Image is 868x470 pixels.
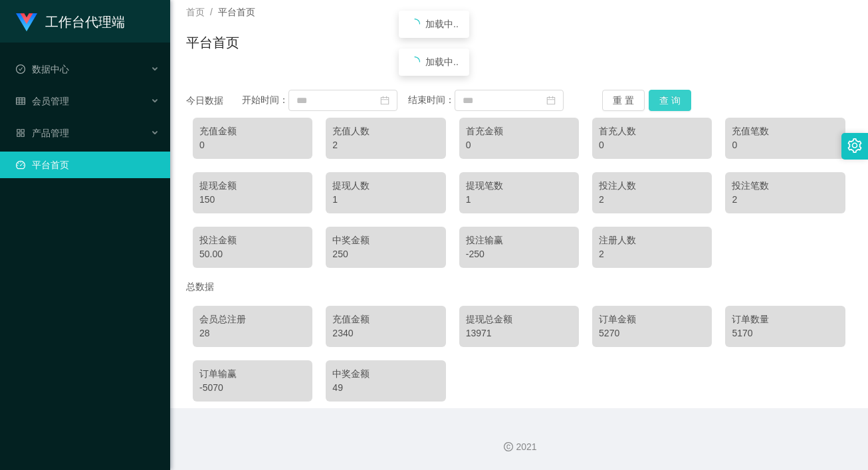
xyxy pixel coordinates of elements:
div: 28 [199,326,306,340]
div: 0 [732,138,838,152]
span: 开始时间： [242,94,288,105]
span: 加载中.. [425,19,459,29]
h1: 工作台代理端 [45,1,125,43]
a: 工作台代理端 [16,16,125,27]
div: 0 [199,138,306,152]
h1: 平台首页 [186,33,239,53]
div: 中奖金额 [332,367,439,381]
div: 投注输赢 [466,233,572,247]
div: 投注人数 [599,179,705,193]
div: -5070 [199,381,306,395]
i: 图标: appstore-o [16,128,25,138]
div: 充值笔数 [732,124,838,138]
i: 图标: table [16,96,25,106]
span: 首页 [186,7,205,17]
div: 首充金额 [466,124,572,138]
div: 49 [332,381,439,395]
span: 产品管理 [16,128,69,138]
div: 中奖金额 [332,233,439,247]
i: icon: loading [409,19,420,29]
div: 150 [199,193,306,207]
span: 平台首页 [218,7,255,17]
div: -250 [466,247,572,261]
div: 首充人数 [599,124,705,138]
span: 结束时间： [408,94,455,105]
div: 今日数据 [186,94,242,108]
div: 提现笔数 [466,179,572,193]
span: / [210,7,213,17]
div: 提现金额 [199,179,306,193]
div: 2 [599,247,705,261]
span: 数据中心 [16,64,69,74]
div: 0 [599,138,705,152]
div: 2340 [332,326,439,340]
a: 图标: dashboard平台首页 [16,152,160,178]
div: 2 [332,138,439,152]
span: 加载中.. [425,57,459,67]
div: 1 [466,193,572,207]
div: 注册人数 [599,233,705,247]
div: 投注笔数 [732,179,838,193]
div: 0 [466,138,572,152]
i: 图标: calendar [380,96,389,105]
div: 订单金额 [599,312,705,326]
div: 会员总注册 [199,312,306,326]
div: 订单数量 [732,312,838,326]
div: 5270 [599,326,705,340]
div: 总数据 [186,275,852,299]
div: 13971 [466,326,572,340]
div: 2 [732,193,838,207]
i: icon: loading [409,57,420,67]
div: 2021 [181,440,857,454]
div: 提现总金额 [466,312,572,326]
div: 5170 [732,326,838,340]
div: 充值人数 [332,124,439,138]
div: 充值金额 [332,312,439,326]
button: 重 置 [602,90,645,111]
div: 投注金额 [199,233,306,247]
button: 查 询 [649,90,691,111]
div: 50.00 [199,247,306,261]
i: 图标: calendar [546,96,556,105]
div: 充值金额 [199,124,306,138]
i: 图标: copyright [504,442,513,451]
div: 订单输赢 [199,367,306,381]
span: 会员管理 [16,96,69,106]
div: 提现人数 [332,179,439,193]
div: 250 [332,247,439,261]
i: 图标: setting [847,138,862,153]
i: 图标: check-circle-o [16,64,25,74]
div: 2 [599,193,705,207]
img: logo.9652507e.png [16,13,37,32]
div: 1 [332,193,439,207]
